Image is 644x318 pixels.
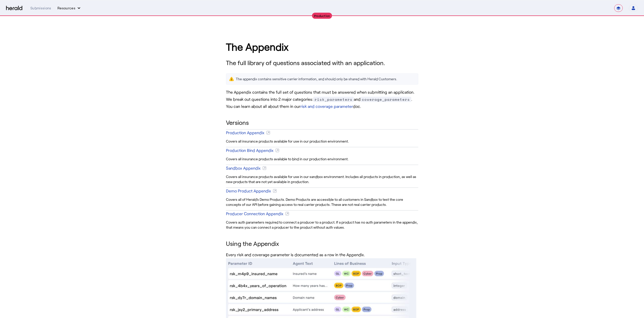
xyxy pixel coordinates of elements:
[361,97,411,102] span: coverage_parameters
[313,97,354,102] span: risk_parameters
[226,145,418,155] a: Production Bind Appendix
[226,118,418,127] h2: Versions
[226,251,418,258] p: Every risk and coverage parameter is documented as a row in the Appendix.
[226,127,418,138] a: Production Appendix
[30,6,51,11] div: Submissions
[226,58,418,67] h3: The full library of questions associated with an application.
[226,89,418,110] p: The Appendix contains the full set of questions that must be answered when submitting an applicat...
[226,185,418,196] a: Demo Product Appendix
[226,239,418,248] h2: Using the Appendix
[226,173,418,185] div: Covers all insurance products available for use in our sandbox environment. Includes all products...
[226,196,418,208] div: Covers all of Herald's Demo Products. Demo Products are accessible to all customers in Sandbox to...
[226,219,418,231] div: Covers auth parameters required to connect a producer to a product. If a product has no auth para...
[226,39,418,54] h1: The Appendix
[226,130,264,136] div: Production Appendix
[57,6,81,11] button: Resources dropdown menu
[226,138,418,145] div: Covers all insurance products available for use in our production environment.
[226,165,261,171] div: Sandbox Appendix
[226,155,418,163] div: Covers all insurance products available to bind in our production environment.
[226,208,418,219] a: Producer Connection Appendix
[226,211,283,217] div: Producer Connection Appendix
[300,104,353,109] a: risk and coverage parameter
[226,163,418,173] a: Sandbox Appendix
[236,76,397,82] div: The appendix contains sensitive carrier information, and should only be shared with Herald Custom...
[226,147,274,153] div: Production Bind Appendix
[226,188,271,194] div: Demo Product Appendix
[6,6,22,11] img: Herald Logo
[312,13,332,19] div: Production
